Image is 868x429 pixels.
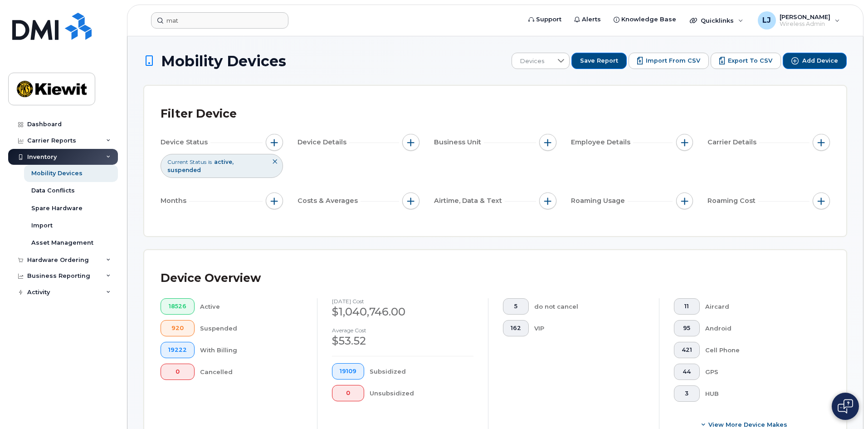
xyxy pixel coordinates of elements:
[682,303,692,310] span: 11
[682,325,692,332] span: 95
[708,420,787,429] span: View More Device Makes
[707,138,759,147] span: Carrier Details
[711,53,781,69] button: Export to CSV
[161,138,210,147] span: Device Status
[802,57,838,65] span: Add Device
[332,298,473,304] h4: [DATE] cost
[512,53,552,69] span: Devices
[161,53,286,69] span: Mobility Devices
[340,390,356,397] span: 0
[503,320,529,336] button: 162
[503,298,529,315] button: 5
[674,320,700,336] button: 95
[705,298,816,315] div: Aircard
[674,298,700,315] button: 11
[674,385,700,402] button: 3
[434,196,505,206] span: Airtime, Data & Text
[580,57,618,65] span: Save Report
[161,196,189,206] span: Months
[168,368,187,375] span: 0
[168,346,187,354] span: 19222
[332,385,364,401] button: 0
[682,346,692,354] span: 421
[332,333,473,349] div: $53.52
[682,368,692,375] span: 44
[167,167,201,173] span: suspended
[161,320,195,336] button: 920
[705,320,816,336] div: Android
[674,364,700,380] button: 44
[571,138,633,147] span: Employee Details
[511,325,521,332] span: 162
[161,298,195,315] button: 18526
[168,325,187,332] span: 920
[340,368,356,375] span: 19109
[332,327,473,333] h4: Average cost
[534,320,645,336] div: VIP
[200,342,303,358] div: With Billing
[200,364,303,380] div: Cancelled
[838,399,853,414] img: Open chat
[297,138,349,147] span: Device Details
[297,196,361,206] span: Costs & Averages
[728,57,772,65] span: Export to CSV
[200,320,303,336] div: Suspended
[571,53,627,69] button: Save Report
[161,364,195,380] button: 0
[783,53,847,69] button: Add Device
[214,158,234,165] span: active
[168,303,187,310] span: 18526
[332,363,364,380] button: 19109
[370,385,474,401] div: Unsubsidized
[208,158,212,166] span: is
[682,390,692,397] span: 3
[629,53,709,69] button: Import from CSV
[161,102,237,126] div: Filter Device
[705,342,816,358] div: Cell Phone
[200,298,303,315] div: Active
[511,303,521,310] span: 5
[705,385,816,402] div: HUB
[705,364,816,380] div: GPS
[370,363,474,380] div: Subsidized
[332,304,473,320] div: $1,040,746.00
[674,342,700,358] button: 421
[534,298,645,315] div: do not cancel
[161,266,261,290] div: Device Overview
[707,196,758,206] span: Roaming Cost
[571,196,628,206] span: Roaming Usage
[167,158,206,166] span: Current Status
[434,138,484,147] span: Business Unit
[161,342,195,358] button: 19222
[646,57,700,65] span: Import from CSV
